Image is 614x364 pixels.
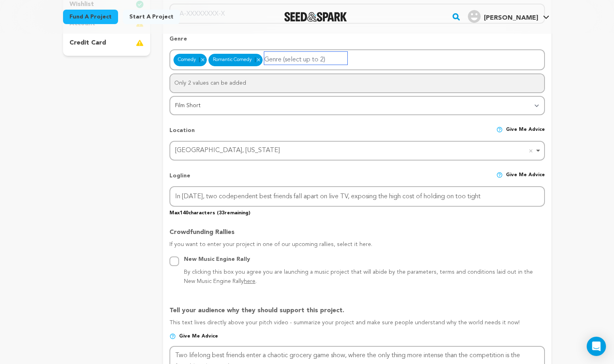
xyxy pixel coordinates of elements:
[184,255,545,264] div: New Music Engine Rally
[63,10,118,24] a: Fund a project
[180,211,188,216] span: 140
[466,8,551,23] a: Dani A.'s Profile
[284,12,347,22] a: Seed&Spark Homepage
[169,35,545,49] p: Genre
[219,211,224,216] span: 33
[255,57,262,62] button: Remove item: 1068
[169,207,545,216] p: Max characters ( remaining)
[123,10,180,24] a: Start a project
[199,57,206,62] button: Remove item: 5
[468,10,481,23] img: user.png
[170,74,544,92] div: Only 2 values can be added
[63,37,151,49] button: credit card
[169,172,190,186] p: Logline
[496,126,503,133] img: help-circle.svg
[184,268,545,287] p: By clicking this box you agree you are launching a music project that will abide by the parameter...
[69,38,106,48] p: credit card
[264,52,347,65] input: Genre (select up to 2)
[175,145,534,157] div: [GEOGRAPHIC_DATA], [US_STATE]
[179,333,218,340] span: Give me advice
[169,240,545,255] p: If you want to enter your project in one of our upcoming rallies, select it here.
[169,306,545,319] p: Tell your audience why they should support this project.
[169,126,195,141] p: Location
[173,54,207,67] div: Comedy
[466,8,551,25] span: Dani A.'s Profile
[496,172,503,178] img: help-circle.svg
[208,54,263,67] div: Romantic Comedy
[169,228,545,240] p: Crowdfunding Rallies
[169,333,176,340] img: help-circle.svg
[136,38,144,48] img: warning-full.svg
[587,337,606,356] div: Open Intercom Messenger
[484,15,538,21] span: [PERSON_NAME]
[527,147,535,155] button: Remove item: Los Angeles, California
[506,172,545,186] span: Give me advice
[468,10,538,23] div: Dani A.'s Profile
[169,319,545,333] p: This text lives directly above your pitch video - summarize your project and make sure people und...
[244,279,255,284] a: here
[284,12,347,22] img: Seed&Spark Logo Dark Mode
[506,126,545,141] span: Give me advice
